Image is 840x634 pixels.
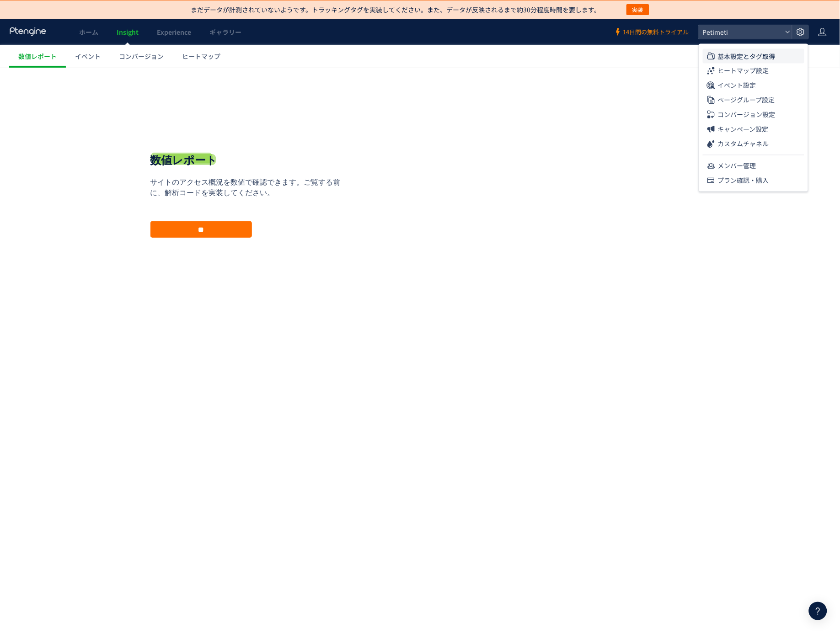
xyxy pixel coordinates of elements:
span: コンバージョン設定 [718,107,776,122]
span: ページグループ設定 [718,93,775,107]
span: イベント設定 [718,78,756,93]
h1: 数値レポート [150,85,218,101]
span: Petimeti [700,25,781,39]
a: 14日間の無料トライアル [614,28,689,37]
span: ヒートマップ [182,52,220,61]
button: 実装 [626,4,649,15]
span: イベント [75,52,101,61]
p: サイトのアクセス概況を数値で確認できます。ご覧する前に、解析コードを実装してください。 [150,110,347,131]
span: キャンペーン設定 [718,122,769,137]
span: ホーム [79,27,98,37]
span: ヒートマップ設定 [718,64,769,78]
p: まだデータが計測されていないようです。トラッキングタグを実装してください。また、データが反映されるまで約30分程度時間を要します。 [191,5,601,14]
span: Insight [117,27,139,37]
span: メンバー管理 [718,159,756,173]
span: 実装 [632,4,643,15]
span: 14日間の無料トライアル [623,28,689,37]
span: コンバージョン [119,52,164,61]
span: 数値レポート [18,52,57,61]
span: ギャラリー [209,27,241,37]
span: カスタムチャネル [718,137,769,151]
span: Experience [157,27,191,37]
span: 基本設定とタグ取得 [718,49,776,64]
span: プラン確認・購入 [718,173,769,188]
